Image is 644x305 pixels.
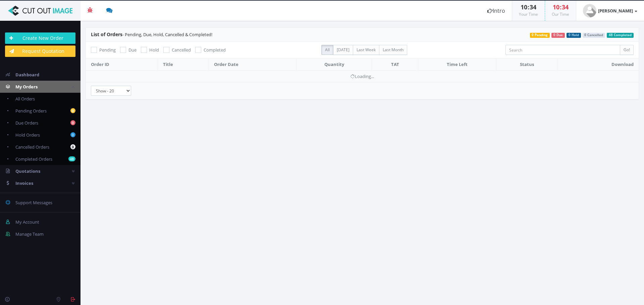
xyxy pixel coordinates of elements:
b: 48 [68,156,75,161]
strong: [PERSON_NAME] [598,8,633,14]
img: Cut Out Image [5,6,75,16]
th: Title [158,59,209,71]
span: - Pending, Due, Hold, Cancelled & Completed! [91,31,212,37]
span: Due [128,47,137,53]
span: Completed Orders [15,156,52,162]
span: Due Orders [15,120,38,126]
span: List of Orders [91,31,122,37]
span: Pending Orders [15,108,47,114]
span: 34 [562,3,569,11]
label: [DATE] [333,45,353,55]
label: All [321,45,333,55]
span: Pending [99,47,116,53]
input: Go! [620,45,634,55]
span: Manage Team [15,231,44,237]
th: Order ID [86,59,158,71]
span: Invoices [15,180,33,186]
span: Hold Orders [15,132,40,138]
img: user_default.jpg [583,4,596,17]
th: Time Left [418,59,496,71]
small: Our Time [552,11,569,17]
span: 0 Due [551,33,565,38]
a: [PERSON_NAME] [576,1,644,21]
small: Your Time [519,11,538,17]
span: My Account [15,219,39,225]
span: Support Messages [15,200,52,206]
span: My Orders [15,84,38,90]
a: Create New Order [5,32,75,44]
td: Loading... [86,70,639,82]
span: 10 [521,3,527,11]
span: 34 [530,3,536,11]
span: Quantity [324,61,344,67]
th: Download [557,59,639,71]
span: 0 Hold [567,33,581,38]
span: 0 Cancelled [583,33,605,38]
span: 10 [553,3,559,11]
b: 0 [70,120,75,125]
th: TAT [372,59,418,71]
label: Last Week [353,45,379,55]
span: 0 Pending [530,33,550,38]
span: Completed [204,47,226,53]
span: : [527,3,530,11]
span: 48 Completed [607,33,634,38]
a: Intro [481,1,512,21]
b: 0 [70,144,75,149]
th: Status [496,59,557,71]
input: Search [505,45,620,55]
span: All Orders [15,96,35,102]
span: : [559,3,562,11]
label: Last Month [379,45,407,55]
span: Cancelled Orders [15,144,49,150]
span: Hold [149,47,159,53]
span: Dashboard [15,72,39,78]
th: Order Date [209,59,296,71]
b: 0 [70,108,75,113]
span: Quotations [15,168,40,174]
span: Cancelled [172,47,191,53]
b: 0 [70,132,75,137]
a: Request Quotation [5,46,75,57]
